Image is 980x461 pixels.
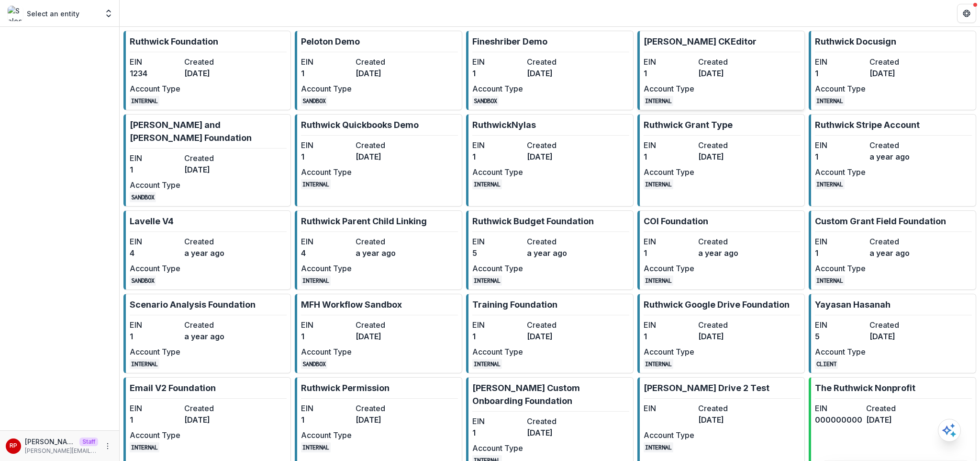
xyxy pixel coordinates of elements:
[130,215,174,228] p: Lavelle V4
[184,247,235,259] dd: a year ago
[815,56,866,68] dt: EIN
[130,346,180,357] dt: Account Type
[102,440,113,452] button: More
[301,139,352,151] dt: EIN
[295,31,462,110] a: Peloton DemoEIN1Created[DATE]Account TypeSANDBOX
[356,236,406,247] dt: Created
[644,179,673,189] code: INTERNAL
[637,294,805,373] a: Ruthwick Google Drive FoundationEIN1Created[DATE]Account TypeINTERNAL
[472,247,523,259] dd: 5
[301,215,427,228] p: Ruthwick Parent Child Linking
[472,68,523,79] dd: 1
[184,164,235,175] dd: [DATE]
[815,118,920,131] p: Ruthwick Stripe Account
[130,381,216,394] p: Email V2 Foundation
[527,247,578,259] dd: a year ago
[869,139,920,151] dt: Created
[644,215,708,228] p: COI Foundation
[25,447,98,455] p: [PERSON_NAME][EMAIL_ADDRESS][DOMAIN_NAME]
[815,298,891,311] p: Yayasan Hasanah
[184,403,235,414] dt: Created
[527,236,578,247] dt: Created
[130,68,180,79] dd: 1234
[815,179,845,189] code: INTERNAL
[184,414,235,426] dd: [DATE]
[301,276,331,286] code: INTERNAL
[698,139,749,151] dt: Created
[644,263,694,274] dt: Account Type
[301,429,352,441] dt: Account Type
[472,151,523,162] dd: 1
[698,56,749,68] dt: Created
[815,319,866,331] dt: EIN
[301,96,327,106] code: SANDBOX
[301,442,331,452] code: INTERNAL
[637,114,805,207] a: Ruthwick Grant TypeEIN1Created[DATE]Account TypeINTERNAL
[527,415,578,427] dt: Created
[472,359,502,369] code: INTERNAL
[527,68,578,79] dd: [DATE]
[644,276,673,286] code: INTERNAL
[527,427,578,438] dd: [DATE]
[356,319,406,331] dt: Created
[815,215,946,228] p: Custom Grant Field Foundation
[301,331,352,342] dd: 1
[301,56,352,68] dt: EIN
[869,236,920,247] dt: Created
[644,166,694,178] dt: Account Type
[957,4,976,23] button: Get Help
[809,31,976,110] a: Ruthwick DocusignEIN1Created[DATE]Account TypeINTERNAL
[644,429,694,441] dt: Account Type
[815,381,915,394] p: The Ruthwick Nonprofit
[130,118,287,144] p: [PERSON_NAME] and [PERSON_NAME] Foundation
[184,331,235,342] dd: a year ago
[472,35,547,48] p: Fineshriber Demo
[295,114,462,207] a: Ruthwick Quickbooks DemoEIN1Created[DATE]Account TypeINTERNAL
[472,179,502,189] code: INTERNAL
[301,166,352,178] dt: Account Type
[466,31,634,110] a: Fineshriber DemoEIN1Created[DATE]Account TypeSANDBOX
[301,247,352,259] dd: 4
[466,210,634,290] a: Ruthwick Budget FoundationEIN5Createda year agoAccount TypeINTERNAL
[8,6,23,21] img: Select an entity
[301,359,327,369] code: SANDBOX
[644,96,673,106] code: INTERNAL
[644,381,769,394] p: [PERSON_NAME] Drive 2 Test
[938,419,961,442] button: Open AI Assistant
[184,236,235,247] dt: Created
[815,403,862,414] dt: EIN
[123,294,291,373] a: Scenario Analysis FoundationEIN1Createda year agoAccount TypeINTERNAL
[123,31,291,110] a: Ruthwick FoundationEIN1234Created[DATE]Account TypeINTERNAL
[644,118,733,131] p: Ruthwick Grant Type
[123,210,291,290] a: Lavelle V4EIN4Createda year agoAccount TypeSANDBOX
[123,114,291,207] a: [PERSON_NAME] and [PERSON_NAME] FoundationEIN1Created[DATE]Account TypeSANDBOX
[472,276,502,286] code: INTERNAL
[472,118,536,131] p: RuthwickNylas
[301,118,419,131] p: Ruthwick Quickbooks Demo
[815,414,862,426] dd: 000000000
[472,427,523,438] dd: 1
[472,346,523,357] dt: Account Type
[527,151,578,162] dd: [DATE]
[644,298,790,311] p: Ruthwick Google Drive Foundation
[815,35,896,48] p: Ruthwick Docusign
[472,381,629,407] p: [PERSON_NAME] Custom Onboarding Foundation
[295,210,462,290] a: Ruthwick Parent Child LinkingEIN4Createda year agoAccount TypeINTERNAL
[301,263,352,274] dt: Account Type
[472,96,499,106] code: SANDBOX
[815,276,845,286] code: INTERNAL
[472,56,523,68] dt: EIN
[472,415,523,427] dt: EIN
[356,414,406,426] dd: [DATE]
[301,403,352,414] dt: EIN
[10,443,17,449] div: Ruthwick Pathireddy
[815,236,866,247] dt: EIN
[301,319,352,331] dt: EIN
[637,31,805,110] a: [PERSON_NAME] CKEditorEIN1Created[DATE]Account TypeINTERNAL
[869,68,920,79] dd: [DATE]
[466,294,634,373] a: Training FoundationEIN1Created[DATE]Account TypeINTERNAL
[698,319,749,331] dt: Created
[184,68,235,79] dd: [DATE]
[809,210,976,290] a: Custom Grant Field FoundationEIN1Createda year agoAccount TypeINTERNAL
[301,179,331,189] code: INTERNAL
